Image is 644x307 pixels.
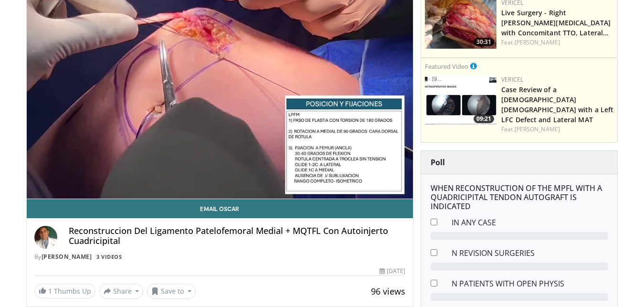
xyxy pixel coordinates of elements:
a: Vericel [501,75,523,84]
button: Share [99,284,144,299]
div: Feat. [501,38,613,47]
a: [PERSON_NAME] [515,125,560,133]
button: Save to [147,284,196,299]
strong: Poll [431,157,445,168]
img: Avatar [34,226,57,249]
h6: WHEN RECONSTRUCTION OF THE MPFL WITH A QUADRICIPITAL TENDON AUTOGRAFT IS INDICATED [431,184,608,212]
a: 09:21 [425,75,496,126]
span: 30:31 [474,38,494,46]
img: 7de77933-103b-4dce-a29e-51e92965dfc4.150x105_q85_crop-smart_upscale.jpg [425,75,496,126]
a: Email Oscar [27,199,413,218]
dd: IN ANY CASE [444,217,615,228]
a: Live Surgery - Right [PERSON_NAME][MEDICAL_DATA] with Concomitant TTO, Lateral… [501,8,611,37]
div: By [34,253,406,261]
a: [PERSON_NAME] [42,253,92,261]
span: 1 [48,286,52,296]
a: Case Review of a [DEMOGRAPHIC_DATA] [DEMOGRAPHIC_DATA] with a Left LFC Defect and Lateral MAT [501,85,613,124]
a: [PERSON_NAME] [515,38,560,46]
h4: Reconstruccion Del Ligamento Patelofemoral Medial + MQTFL Con Autoinjerto Cuadricipital [69,226,406,246]
dd: N PATIENTS WITH OPEN PHYSIS [444,278,615,289]
a: 1 Thumbs Up [34,284,95,298]
div: Feat. [501,125,613,134]
dd: N REVISION SURGERIES [444,247,615,259]
a: 3 Videos [94,253,125,261]
span: 96 views [371,286,405,297]
small: Featured Video [425,62,468,71]
span: 09:21 [474,115,494,123]
div: [DATE] [380,267,405,275]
